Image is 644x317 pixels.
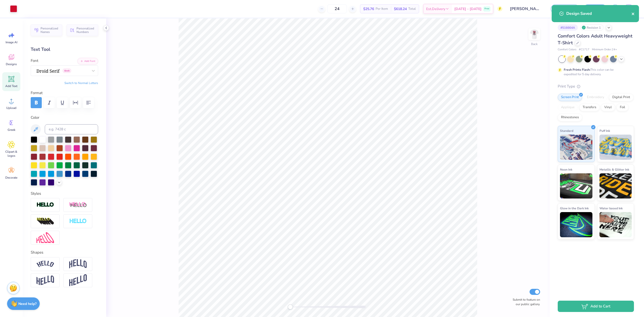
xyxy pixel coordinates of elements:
span: Greek [8,128,15,132]
span: Per Item [376,6,388,12]
div: Rhinestones [558,114,582,121]
button: close [631,11,635,17]
img: Standard [560,135,592,160]
div: Accessibility label [288,304,293,309]
label: Color [31,115,98,121]
label: Font [31,58,38,64]
span: $25.76 [363,6,374,12]
label: Submit to feature on our public gallery. [510,297,540,306]
span: Designs [6,62,17,66]
span: Neon Ink [560,167,572,172]
button: Personalized Numbers [67,24,98,36]
span: Total [408,6,416,12]
span: Add Text [5,84,17,88]
div: Digital Print [609,94,633,101]
img: Rise [69,274,87,287]
span: Personalized Names [41,27,59,34]
button: Switch to Normal Letters [64,81,98,85]
span: Personalized Numbers [76,27,95,34]
div: Design Saved [566,11,631,17]
div: Embroidery [584,94,608,101]
img: Free Distort [36,232,54,243]
img: Arc [36,261,54,267]
img: Arch [69,259,87,269]
div: Print Type [558,84,634,89]
span: [DATE] - [DATE] [454,6,481,12]
span: Comfort Colors [558,48,576,52]
div: Foil [617,104,628,111]
strong: Fresh Prints Flash: [564,68,590,72]
div: Text Tool [31,46,98,53]
span: Glow in the Dark Ink [560,206,589,211]
span: Metallic & Glitter Ink [599,167,629,172]
div: Applique [558,104,578,111]
input: e.g. 7428 c [45,124,98,134]
img: Flag [36,275,54,285]
label: Shapes [31,250,43,255]
label: Format [31,90,98,96]
div: Transfers [579,104,599,111]
label: Styles [31,191,41,196]
span: # C1717 [579,48,589,52]
div: Back [531,42,538,46]
img: Stroke [36,202,54,208]
span: Minimum Order: 24 + [592,48,617,52]
button: Add to Cart [558,301,634,312]
div: This color can be expedited for 5 day delivery. [564,67,626,76]
span: Upload [6,106,16,110]
div: Screen Print [558,94,582,101]
img: Glow in the Dark Ink [560,212,592,237]
img: 3D Illusion [36,217,54,225]
button: Add Font [77,58,98,64]
div: Vinyl [601,104,615,111]
span: $618.24 [394,6,407,12]
img: Neon Ink [560,173,592,199]
input: Untitled Design [506,4,543,14]
div: # 516664A [558,24,578,31]
input: – – [327,4,347,13]
button: Personalized Names [31,24,62,36]
img: Metallic & Glitter Ink [599,173,632,199]
img: Negative Space [69,218,87,224]
img: Back [529,29,539,39]
span: Est. Delivery [426,6,445,12]
img: Shadow [69,202,87,208]
img: Puff Ink [599,135,632,160]
span: Clipart & logos [3,150,20,158]
span: Standard [560,128,573,133]
span: Puff Ink [599,128,610,133]
div: Revision 1 [580,24,603,31]
img: Water based Ink [599,212,632,237]
strong: Need help? [18,301,36,306]
span: Decorate [5,176,17,180]
span: Water based Ink [599,206,623,211]
span: Free [485,7,489,11]
span: Image AI [6,40,17,44]
span: Comfort Colors Adult Heavyweight T-Shirt [558,33,632,46]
